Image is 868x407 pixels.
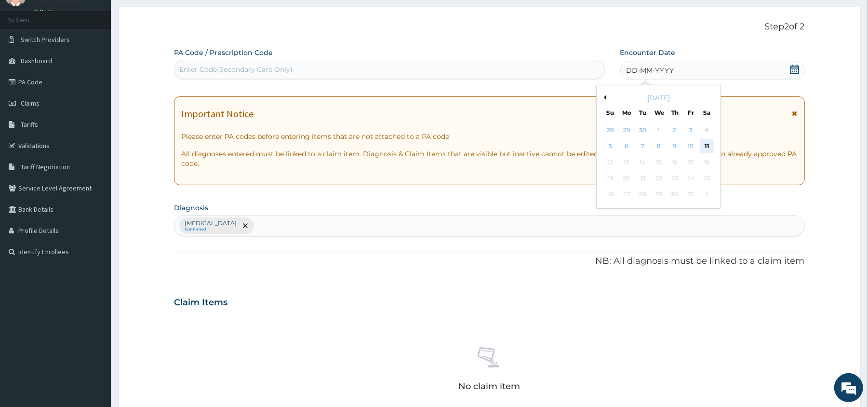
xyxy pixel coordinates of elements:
[21,35,70,44] span: Switch Providers
[619,155,634,170] div: Not available Monday, October 13th, 2025
[687,109,695,117] div: Fr
[668,155,682,170] div: Not available Thursday, October 16th, 2025
[651,171,666,186] div: Not available Wednesday, October 22nd, 2025
[602,122,715,203] div: month 2025-10
[668,123,682,137] div: Choose Thursday, October 2nd, 2025
[651,123,666,137] div: Choose Wednesday, October 1st, 2025
[603,171,617,186] div: Not available Sunday, October 19th, 2025
[635,123,650,137] div: Choose Tuesday, September 30th, 2025
[668,188,682,202] div: Not available Thursday, October 30th, 2025
[174,22,804,32] p: Step 2 of 2
[56,122,133,219] span: We're online!
[683,139,698,154] div: Choose Friday, October 10th, 2025
[668,171,682,186] div: Not available Thursday, October 23rd, 2025
[619,188,634,202] div: Not available Monday, October 27th, 2025
[627,66,674,75] span: DD-MM-YYYY
[619,171,634,186] div: Not available Monday, October 20th, 2025
[683,188,698,202] div: Not available Friday, October 31st, 2025
[651,188,666,202] div: Not available Wednesday, October 29th, 2025
[699,188,714,202] div: Not available Saturday, November 1st, 2025
[181,109,254,119] h1: Important Notice
[601,93,717,103] div: [DATE]
[181,132,797,141] p: Please enter PA codes before entering items that are not attached to a PA code
[18,48,39,72] img: d_794563401_company_1708531726252_794563401
[635,139,650,154] div: Choose Tuesday, October 7th, 2025
[603,188,617,202] div: Not available Sunday, October 26th, 2025
[174,203,208,213] label: Diagnosis
[21,120,38,129] span: Tariffs
[174,298,227,308] h3: Claim Items
[601,95,606,100] button: Previous Month
[619,139,634,154] div: Choose Monday, October 6th, 2025
[603,123,617,137] div: Choose Sunday, September 28th, 2025
[699,171,714,186] div: Not available Saturday, October 25th, 2025
[50,54,162,67] div: Chat with us now
[606,109,614,117] div: Su
[703,109,711,117] div: Sa
[651,139,666,154] div: Choose Wednesday, October 8th, 2025
[635,155,650,170] div: Not available Tuesday, October 14th, 2025
[654,109,663,117] div: We
[683,123,698,137] div: Choose Friday, October 3rd, 2025
[699,139,714,154] div: Choose Saturday, October 11th, 2025
[683,171,698,186] div: Not available Friday, October 24th, 2025
[174,48,273,57] label: PA Code / Prescription Code
[670,109,679,117] div: Th
[651,155,666,170] div: Not available Wednesday, October 15th, 2025
[458,381,520,391] p: No claim item
[622,109,630,117] div: Mo
[603,155,617,170] div: Not available Sunday, October 12th, 2025
[699,155,714,170] div: Not available Saturday, October 18th, 2025
[21,56,52,65] span: Dashboard
[619,123,634,137] div: Choose Monday, September 29th, 2025
[635,171,650,186] div: Not available Tuesday, October 21st, 2025
[620,48,676,57] label: Encounter Date
[179,65,293,74] div: Enter Code(Secondary Care Only)
[699,123,714,137] div: Choose Saturday, October 4th, 2025
[181,149,797,168] p: All diagnoses entered must be linked to a claim item. Diagnosis & Claim Items that are visible bu...
[5,263,184,297] textarea: Type your message and hit 'Enter'
[174,255,804,268] p: NB: All diagnosis must be linked to a claim item
[21,163,70,171] span: Tariff Negotiation
[603,139,617,154] div: Choose Sunday, October 5th, 2025
[34,8,57,15] a: Online
[635,188,650,202] div: Not available Tuesday, October 28th, 2025
[158,5,181,28] div: Minimize live chat window
[21,99,40,108] span: Claims
[638,109,646,117] div: Tu
[683,155,698,170] div: Not available Friday, October 17th, 2025
[668,139,682,154] div: Choose Thursday, October 9th, 2025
